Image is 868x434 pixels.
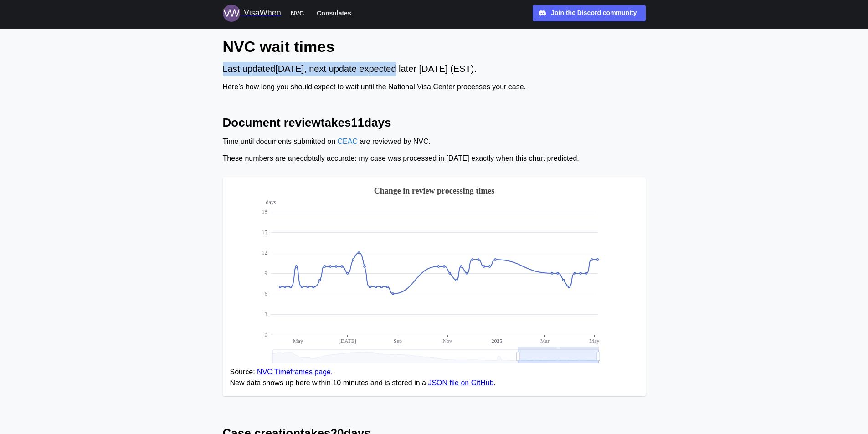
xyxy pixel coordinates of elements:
[293,338,303,344] text: May
[262,209,267,215] text: 18
[223,153,646,164] div: These numbers are anecdotally accurate: my case was processed in [DATE] exactly when this chart p...
[230,367,638,389] figcaption: Source: . New data shows up here within 10 minutes and is stored in a .
[540,338,549,344] text: Mar
[394,338,402,344] text: Sep
[374,186,494,195] text: Change in review processing times
[223,62,646,76] div: Last updated [DATE] , next update expected later [DATE] (EST).
[442,338,452,344] text: Nov
[317,8,351,19] span: Consulates
[223,36,646,56] h1: NVC wait times
[313,7,355,19] button: Consulates
[337,138,357,145] a: CEAC
[264,332,267,338] text: 0
[223,5,240,22] img: Logo for VisaWhen
[287,7,308,19] button: NVC
[262,250,267,256] text: 12
[223,115,646,131] h2: Document review takes 11 days
[533,5,646,21] a: Join the Discord community
[339,338,356,344] text: [DATE]
[244,7,281,20] div: VisaWhen
[266,199,276,205] text: days
[551,8,637,18] div: Join the Discord community
[589,338,599,344] text: May
[264,270,267,276] text: 9
[223,136,646,148] div: Time until documents submitted on are reviewed by NVC.
[264,291,267,297] text: 6
[291,8,304,19] span: NVC
[264,311,267,317] text: 3
[262,229,267,235] text: 15
[428,379,493,387] a: JSON file on GitHub
[491,338,502,344] text: 2025
[223,5,281,22] a: Logo for VisaWhen VisaWhen
[223,82,646,93] div: Here’s how long you should expect to wait until the National Visa Center processes your case.
[257,368,331,376] a: NVC Timeframes page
